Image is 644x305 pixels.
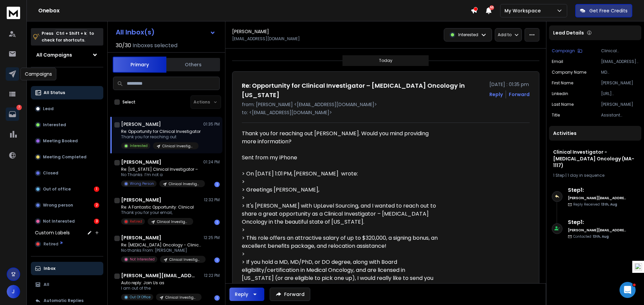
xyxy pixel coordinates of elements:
[553,172,565,178] span: 1 Step
[489,91,503,98] button: Reply
[214,295,220,301] div: 1
[130,257,155,262] p: Not Interested
[110,25,221,39] button: All Inbox(s)
[31,86,103,99] button: All Status
[43,138,78,144] p: Meeting Booked
[121,197,161,203] h1: [PERSON_NAME]
[20,68,56,80] div: Campaigns
[44,266,55,271] p: Inbox
[31,73,103,82] h3: Filters
[601,102,639,107] p: [PERSON_NAME]
[31,166,103,180] button: Closed
[121,167,202,172] p: Re: [US_STATE] Clinical Investigator –
[43,203,73,208] p: Wrong person
[242,109,530,116] p: to: <[EMAIL_ADDRESS][DOMAIN_NAME]>
[589,7,628,14] p: Get Free Credits
[16,105,22,110] p: 7
[157,219,189,224] p: Clinical Investigator - [MEDICAL_DATA] Oncology (MA-1117)
[235,291,248,298] div: Reply
[232,36,300,42] p: [EMAIL_ADDRESS][DOMAIN_NAME]
[31,134,103,148] button: Meeting Booked
[552,80,573,86] p: First Name
[121,242,202,248] p: Re: [MEDICAL_DATA] Oncology - Clinical
[130,219,142,224] p: Retired
[44,298,84,303] p: Automatic Replies
[549,126,641,141] div: Activities
[552,48,582,54] button: Campaign
[232,28,269,35] h1: [PERSON_NAME]
[43,170,58,176] p: Closed
[489,81,530,88] p: [DATE] : 01:35 pm
[553,173,637,178] div: |
[31,150,103,164] button: Meeting Completed
[203,159,220,165] p: 01:24 PM
[568,228,627,233] h6: [PERSON_NAME][EMAIL_ADDRESS][DOMAIN_NAME]
[620,282,636,298] iframe: Intercom live chat
[601,112,639,118] p: Assistant Professor
[162,144,195,149] p: Clinical Investigator - [MEDICAL_DATA] Oncology (MA-1117)
[229,288,264,301] button: Reply
[121,234,161,241] h1: [PERSON_NAME]
[552,102,574,107] p: Last Name
[43,219,75,224] p: Not Interested
[242,101,530,108] p: from: [PERSON_NAME] <[EMAIL_ADDRESS][DOMAIN_NAME]>
[242,81,485,100] h1: Re: Opportunity for Clinical Investigator – [MEDICAL_DATA] Oncology in [US_STATE]
[44,90,65,95] p: All Status
[568,186,627,194] h6: Step 1 :
[43,106,54,111] p: Lead
[379,58,392,63] p: Today
[31,102,103,116] button: Lead
[601,80,639,86] p: [PERSON_NAME]
[130,181,154,186] p: Wrong Person
[121,129,201,134] p: Re: Opportunity for Clinical Investigator
[204,235,220,240] p: 12:25 PM
[204,197,220,203] p: 12:32 PM
[601,48,639,54] p: Clinical Investigator - [MEDICAL_DATA] Oncology (MA-1117)
[270,288,310,301] button: Forward
[214,220,220,225] div: 1
[489,5,494,10] span: 50
[498,32,512,37] p: Add to
[552,70,586,75] p: Company Name
[94,186,99,192] div: 1
[130,143,148,148] p: Interested
[169,181,201,186] p: Clinical Investigator - [MEDICAL_DATA] Oncology (MA-1117)
[7,285,20,298] button: J
[552,48,575,54] p: Campaign
[166,57,220,72] button: Others
[121,121,161,128] h1: [PERSON_NAME]
[601,91,639,96] p: [URL][DOMAIN_NAME][PERSON_NAME]
[121,134,201,140] p: Thank you for reaching out
[458,32,478,37] p: Interested
[113,57,166,73] button: Primary
[121,172,202,177] p: No Thanks. I’m not a
[31,199,103,212] button: Wrong person2
[552,91,568,96] p: linkedin
[121,272,195,279] h1: [PERSON_NAME][EMAIL_ADDRESS][DOMAIN_NAME]
[121,286,202,291] p: I am out of the
[44,241,58,247] span: Retired
[43,122,66,128] p: Interested
[568,196,627,201] h6: [PERSON_NAME][EMAIL_ADDRESS][DOMAIN_NAME]
[553,29,584,36] p: Lead Details
[601,70,639,75] p: MD [PERSON_NAME][GEOGRAPHIC_DATA][MEDICAL_DATA]
[568,218,627,226] h6: Step 1 :
[43,154,87,160] p: Meeting Completed
[116,42,131,50] span: 30 / 30
[38,7,471,15] h1: Onebox
[573,202,617,207] p: Reply Received
[94,219,99,224] div: 3
[132,42,177,50] h3: Inboxes selected
[94,203,99,208] div: 2
[509,91,530,98] div: Forward
[121,280,202,286] p: Auto reply: Join Us as
[568,172,604,178] span: 1 day in sequence
[121,159,161,165] h1: [PERSON_NAME]
[122,99,136,105] label: Select
[36,52,72,58] h1: All Campaigns
[42,30,94,44] p: Press to check for shortcuts.
[31,215,103,228] button: Not Interested3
